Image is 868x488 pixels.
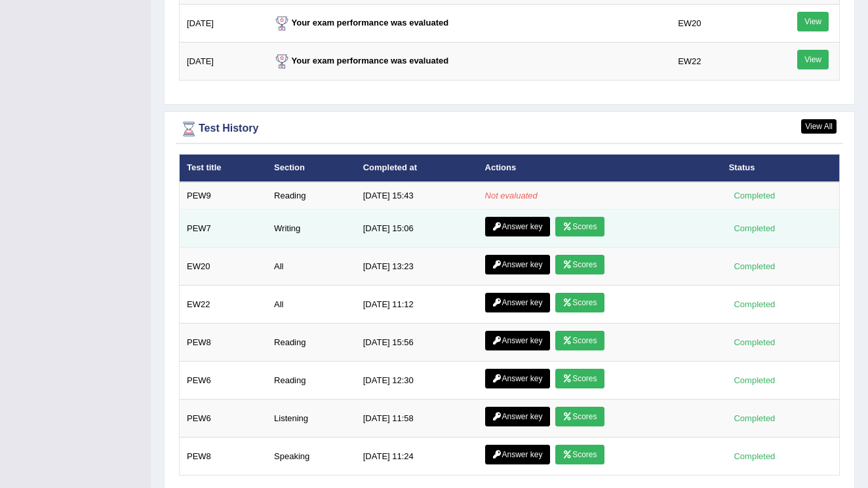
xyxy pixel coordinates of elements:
[555,331,604,350] a: Scores
[267,210,356,248] td: Writing
[356,438,478,476] td: [DATE] 11:24
[267,155,356,182] th: Section
[555,369,604,388] a: Scores
[729,449,780,463] div: Completed
[356,324,478,362] td: [DATE] 15:56
[179,119,840,139] div: Test History
[356,400,478,438] td: [DATE] 11:58
[356,182,478,210] td: [DATE] 15:43
[356,286,478,324] td: [DATE] 11:12
[180,248,267,286] td: EW20
[555,255,604,274] a: Scores
[671,43,760,81] td: EW22
[180,362,267,400] td: PEW6
[555,217,604,236] a: Scores
[485,255,550,274] a: Answer key
[801,119,837,134] a: View All
[555,407,604,426] a: Scores
[272,18,449,28] strong: Your exam performance was evaluated
[555,445,604,464] a: Scores
[267,400,356,438] td: Listening
[180,43,265,81] td: [DATE]
[180,286,267,324] td: EW22
[485,217,550,236] a: Answer key
[485,191,538,200] em: Not evaluated
[356,155,478,182] th: Completed at
[729,221,780,235] div: Completed
[555,293,604,312] a: Scores
[478,155,722,182] th: Actions
[180,182,267,210] td: PEW9
[272,56,449,66] strong: Your exam performance was evaluated
[729,373,780,387] div: Completed
[267,324,356,362] td: Reading
[729,411,780,425] div: Completed
[729,335,780,349] div: Completed
[485,445,550,464] a: Answer key
[356,362,478,400] td: [DATE] 12:30
[180,400,267,438] td: PEW6
[485,331,550,350] a: Answer key
[356,248,478,286] td: [DATE] 13:23
[180,155,267,182] th: Test title
[356,210,478,248] td: [DATE] 15:06
[267,248,356,286] td: All
[797,50,829,69] a: View
[485,407,550,426] a: Answer key
[267,362,356,400] td: Reading
[729,259,780,273] div: Completed
[729,297,780,311] div: Completed
[267,182,356,210] td: Reading
[485,369,550,388] a: Answer key
[180,324,267,362] td: PEW8
[722,155,840,182] th: Status
[267,286,356,324] td: All
[797,12,829,31] a: View
[180,210,267,248] td: PEW7
[180,438,267,476] td: PEW8
[485,293,550,312] a: Answer key
[180,5,265,43] td: [DATE]
[671,5,760,43] td: EW20
[729,189,780,202] div: Completed
[267,438,356,476] td: Speaking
